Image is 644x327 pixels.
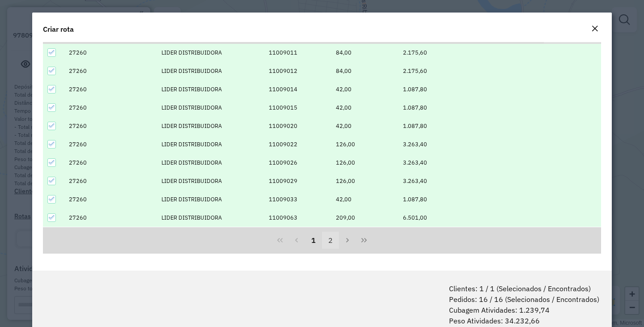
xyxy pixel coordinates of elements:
[64,135,157,153] td: 27260
[322,232,339,249] button: 2
[398,208,449,227] td: 6.501,00
[398,43,449,62] td: 2.175,60
[398,135,449,153] td: 3.263,40
[157,80,264,98] td: LIDER DISTRIBUIDORA
[64,62,157,80] td: 27260
[269,67,297,75] span: 11009012
[64,208,157,227] td: 27260
[269,177,297,185] span: 11009029
[64,172,157,190] td: 27260
[269,214,297,221] span: 11009063
[449,283,599,326] span: Clientes: 1 / 1 (Selecionados / Encontrados) Pedidos: 16 / 16 (Selecionados / Encontrados) Cubage...
[331,172,398,190] td: 126,00
[591,25,598,32] em: Fechar
[331,98,398,117] td: 42,00
[339,232,356,249] button: Next Page
[305,232,322,249] button: 1
[331,80,398,98] td: 42,00
[331,117,398,135] td: 42,00
[269,122,297,130] span: 11009020
[269,140,297,148] span: 11009022
[331,153,398,172] td: 126,00
[398,153,449,172] td: 3.263,40
[157,62,264,80] td: LIDER DISTRIBUIDORA
[157,153,264,172] td: LIDER DISTRIBUIDORA
[64,80,157,98] td: 27260
[331,190,398,208] td: 42,00
[269,49,297,56] span: 11009011
[269,195,297,203] span: 11009033
[398,62,449,80] td: 2.175,60
[157,208,264,227] td: LIDER DISTRIBUIDORA
[398,117,449,135] td: 1.087,80
[64,153,157,172] td: 27260
[64,190,157,208] td: 27260
[43,24,74,34] h4: Criar rota
[157,43,264,62] td: LIDER DISTRIBUIDORA
[157,135,264,153] td: LIDER DISTRIBUIDORA
[398,172,449,190] td: 3.263,40
[398,80,449,98] td: 1.087,80
[356,232,373,249] button: Last Page
[157,172,264,190] td: LIDER DISTRIBUIDORA
[589,23,601,35] button: Close
[331,208,398,227] td: 209,00
[269,85,297,93] span: 11009014
[157,117,264,135] td: LIDER DISTRIBUIDORA
[157,190,264,208] td: LIDER DISTRIBUIDORA
[269,104,297,111] span: 11009015
[398,190,449,208] td: 1.087,80
[64,117,157,135] td: 27260
[157,98,264,117] td: LIDER DISTRIBUIDORA
[331,43,398,62] td: 84,00
[64,43,157,62] td: 27260
[269,159,297,166] span: 11009026
[64,98,157,117] td: 27260
[331,135,398,153] td: 126,00
[331,62,398,80] td: 84,00
[398,98,449,117] td: 1.087,80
